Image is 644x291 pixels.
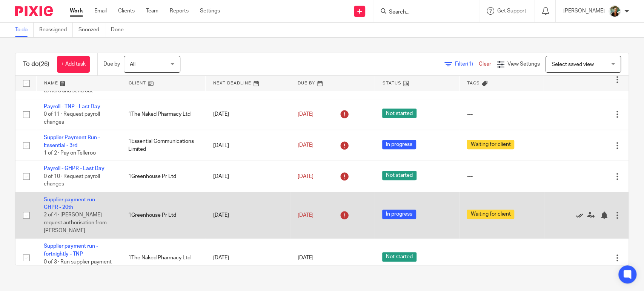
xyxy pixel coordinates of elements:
span: (26) [39,61,49,67]
div: --- [467,110,536,118]
input: Search [388,9,456,16]
a: Clear [479,61,491,67]
span: Get Support [497,8,526,14]
a: Email [94,7,107,15]
a: Mark as done [576,211,587,219]
span: Tags [467,81,480,85]
span: Not started [382,252,417,262]
h1: To do [23,60,49,68]
a: Clients [118,7,135,15]
td: 1The Naked Pharmacy Ltd [121,239,205,277]
a: Reports [170,7,189,15]
a: Reassigned [39,23,73,37]
td: 1Essential Communications Limited [121,130,205,161]
span: Select saved view [552,62,594,67]
span: [DATE] [298,112,314,117]
a: Team [146,7,158,15]
td: [DATE] [206,99,290,130]
span: 0 of 3 · Run supplier payment report and save in the file [44,259,112,272]
span: Not started [382,171,417,180]
a: Done [111,23,129,37]
a: Supplier payment run - fortnightly - TNP [44,244,98,256]
td: [DATE] [206,161,290,192]
span: [DATE] [298,174,314,179]
span: Filter [455,61,479,67]
td: [DATE] [206,192,290,238]
a: Supplier Payment Run - Essential - 3rd [44,135,100,148]
span: In progress [382,210,416,219]
span: (1) [467,61,473,67]
span: In progress [382,140,416,149]
td: 1Greenhouse Pr Ltd [121,192,205,238]
a: Payroll - TNP - Last Day [44,104,100,109]
img: Pixie [15,6,53,16]
p: [PERSON_NAME] [563,7,605,15]
td: 1The Naked Pharmacy Ltd [121,99,205,130]
div: --- [467,173,536,180]
img: Photo2.jpg [609,5,621,17]
td: [DATE] [206,239,290,277]
span: Waiting for client [467,140,514,149]
a: Supplier payment run - GHPR - 20th [44,197,98,210]
span: 0 of 10 · Request payroll changes [44,174,100,187]
a: + Add task [57,56,90,73]
span: Waiting for client [467,210,514,219]
span: [DATE] [298,213,314,218]
span: [DATE] [298,255,314,260]
span: 2 of 4 · [PERSON_NAME] request authorisation from [PERSON_NAME] [44,213,107,233]
a: To do [15,23,34,37]
td: [DATE] [206,130,290,161]
td: 1Greenhouse Pr Ltd [121,161,205,192]
a: Payroll - GHPR - Last Day [44,166,105,171]
a: Settings [200,7,220,15]
span: All [130,62,135,67]
p: Due by [103,60,120,68]
span: 1 of 2 · Pay on Telleroo [44,150,96,156]
span: View Settings [507,61,540,67]
div: --- [467,254,536,262]
a: Snoozed [78,23,105,37]
span: [DATE] [298,143,314,148]
span: Not started [382,109,417,118]
a: Work [70,7,83,15]
span: 0 of 11 · Request payroll changes [44,112,100,125]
